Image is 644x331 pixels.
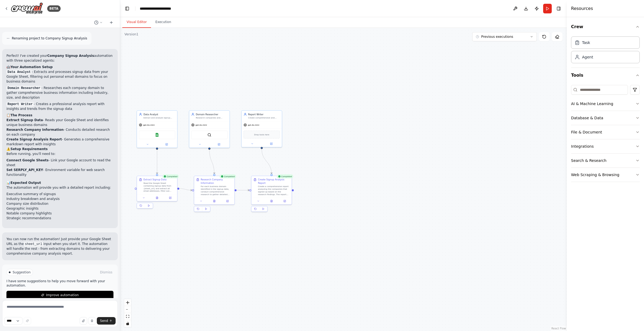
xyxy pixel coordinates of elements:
div: Create comprehensive and well-structured reports summarizing company research findings, highlight... [248,117,280,119]
strong: Connect Google Sheets [6,158,49,162]
span: Drop tools here [254,133,269,136]
button: Dismiss [99,270,113,275]
button: Integrations [571,139,640,153]
div: Web Scraping & Browsing [571,172,619,177]
span: Send [100,319,108,323]
button: Open in side panel [279,199,290,203]
div: Crew [571,34,640,68]
div: Version 1 [124,32,138,36]
button: View output [264,199,278,203]
code: sheet_url [24,242,43,247]
h4: Resources [571,5,593,12]
h2: 🤖 [6,65,113,69]
strong: Research Company Information [6,128,64,132]
div: Database & Data [571,115,603,121]
button: Previous executions [472,32,537,41]
span: gpt-4o-mini [248,124,259,126]
button: Database & Data [571,111,640,125]
div: Read the Google Sheet containing signup data from {sheet_url} and extract all email addresses. Fi... [143,182,175,192]
p: - Extracts and processes signup data from your Google Sheet, filtering out personal email domains... [6,69,113,84]
button: Open in side panel [210,142,228,146]
strong: Set SERPLY_API_KEY [6,168,43,172]
p: - Creates a professional analysis report with insights and trends from the signup data [6,102,113,111]
button: Open in side panel [262,142,281,146]
div: Tools [571,83,640,186]
li: Strategic recommendations [6,216,113,221]
button: toggle interactivity [124,320,131,327]
strong: Company Signup Analysis [47,54,94,58]
g: Edge from 6733aa7c-e166-4c5b-87d1-14ab8572fdf2 to 645b016c-77d0-412d-8416-16fa30959265 [260,149,273,174]
div: Research Company Information [201,178,232,184]
p: - Researches each company domain to gather comprehensive business information including industry,... [6,85,113,100]
img: SerplyWebSearchTool [207,133,211,137]
button: Visual Editor [122,17,151,28]
div: Agent [582,54,593,60]
div: Search & Research [571,158,606,163]
div: Report WriterCreate comprehensive and well-structured reports summarizing company research findin... [241,110,282,147]
div: CompletedCreate Signup Analysis ReportCreate a comprehensive report analyzing the companies that ... [251,176,292,213]
div: CompletedResearch Company InformationFor each business domain identified in the signup data, cond... [194,176,235,213]
div: Extract Signup Data [143,178,167,181]
div: Data Analyst [143,113,175,116]
li: - Link your Google account to read the sheet [6,158,113,168]
h2: 📋 [6,113,113,118]
strong: The Process [10,113,32,117]
li: Notable company highlights [6,211,113,216]
p: I have some suggestions to help you move forward with your automation. [6,279,113,288]
button: Open in side panel [222,199,233,203]
button: Click to speak your automation idea [88,317,96,325]
strong: Setup Requirements [10,147,48,151]
code: Domain Researcher [6,86,41,91]
nav: breadcrumb [140,6,186,11]
strong: Create Signup Analysis Report [6,137,62,141]
div: React Flow controls [124,299,131,327]
img: Logo [11,2,43,14]
li: Geographic insights [6,206,113,211]
h2: ⚠️ [6,147,113,151]
li: - Reads your Google Sheet and identifies unique business domains [6,118,113,127]
li: - Environment variable for web search functionality [6,168,113,177]
button: zoom in [124,299,131,306]
a: React Flow attribution [551,327,566,330]
div: Integrations [571,144,594,149]
h2: 📊 [6,180,113,185]
div: Task [582,40,590,45]
button: Start a new chat [107,19,116,26]
div: AI & Machine Learning [571,101,613,106]
button: Open in side panel [165,196,176,200]
button: Improve automation [6,291,113,299]
li: Industry breakdown and analysis [6,196,113,201]
div: Completed [219,174,236,178]
button: Improve this prompt [24,317,31,325]
div: Research companies and organizations based on domain names to gather comprehensive business infor... [196,117,227,119]
span: Improve automation [46,293,79,297]
button: Open in side panel [157,142,176,146]
li: Executive summary of signups [6,192,113,196]
button: Upload files [80,317,87,325]
g: Edge from 177b2764-9890-4adc-bce9-90e6d7f86bbb to a5471f56-182f-40e3-a091-6f61fc75c6ed [155,150,159,174]
div: Domain ResearcherResearch companies and organizations based on domain names to gather comprehensi... [189,110,230,148]
button: Hide right sidebar [555,5,562,12]
p: Before running, you'll need to: [6,151,113,156]
button: Tools [571,68,640,83]
li: - Generates a comprehensive markdown report with insights [6,137,113,147]
button: View output [150,196,164,200]
span: Renaming project to Company Signup Analysis [12,36,87,40]
div: Completed [162,174,179,178]
div: Create a comprehensive report analyzing the companies that signed up based on the research findin... [258,185,290,196]
li: - Conducts detailed research on each company [6,127,113,137]
div: For each business domain identified in the signup data, conduct comprehensive research to gather ... [201,185,232,196]
p: Perfect! I've created your automation with three specialized agents: [6,53,113,63]
button: Web Scraping & Browsing [571,168,640,182]
strong: Expected Output [10,181,41,185]
div: Completed [277,174,293,178]
div: Report Writer [248,113,280,116]
div: BETA [47,5,61,12]
g: Edge from 755fe388-d410-4aa8-929d-1aa65d3a3c6f to 645b016c-77d0-412d-8416-16fa30959265 [237,189,249,192]
p: You can now run the automation! Just provide your Google Sheet URL as the input when you start it... [6,237,113,256]
span: Suggestion [13,270,31,274]
button: zoom out [124,306,131,313]
button: View output [207,199,221,203]
button: AI & Machine Learning [571,97,640,111]
strong: Extract Signup Data [6,118,43,122]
